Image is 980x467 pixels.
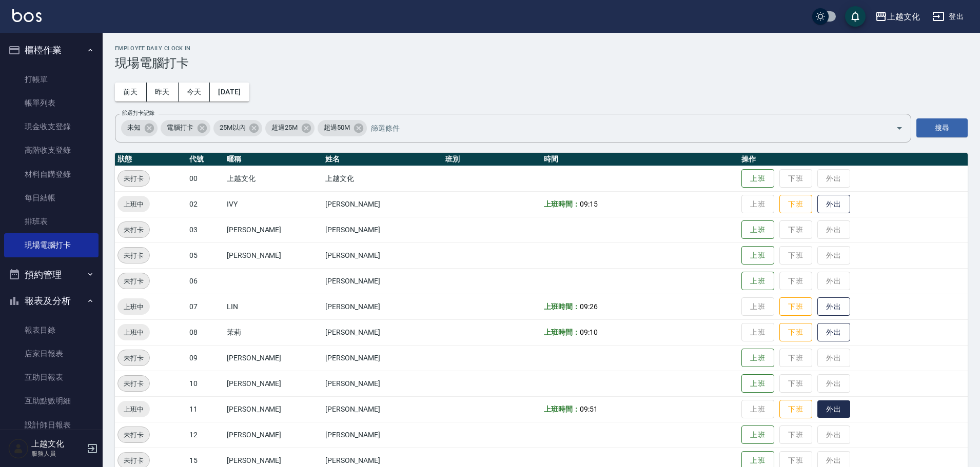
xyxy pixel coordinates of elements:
span: 上班中 [117,404,150,415]
td: 10 [187,371,224,396]
td: 00 [187,166,224,191]
td: [PERSON_NAME] [224,242,323,268]
th: 姓名 [323,153,443,166]
td: [PERSON_NAME] [323,345,443,371]
h2: Employee Daily Clock In [115,45,968,52]
h3: 現場電腦打卡 [115,56,968,70]
a: 設計師日報表 [4,413,99,437]
button: 下班 [779,297,812,316]
button: save [845,6,866,27]
td: IVY [224,191,323,217]
img: Logo [12,9,42,22]
button: 預約管理 [4,261,99,288]
span: 上班中 [117,301,150,312]
span: 未打卡 [118,276,149,287]
a: 打帳單 [4,68,99,91]
button: 下班 [779,323,812,342]
td: [PERSON_NAME] [224,396,323,422]
span: 上班中 [117,327,150,338]
td: [PERSON_NAME] [323,371,443,396]
td: [PERSON_NAME] [323,217,443,242]
td: 05 [187,242,224,268]
a: 每日結帳 [4,186,99,210]
td: 08 [187,319,224,345]
input: 篩選條件 [368,119,878,137]
span: 未打卡 [118,455,149,466]
td: [PERSON_NAME] [224,345,323,371]
td: [PERSON_NAME] [224,422,323,448]
b: 上班時間： [544,328,580,336]
b: 上班時間： [544,405,580,413]
span: 09:10 [580,328,598,336]
td: 上越文化 [323,166,443,191]
span: 未打卡 [118,250,149,261]
button: [DATE] [210,83,249,101]
span: 25M以內 [213,123,252,133]
div: 電腦打卡 [161,120,210,136]
td: [PERSON_NAME] [323,268,443,294]
span: 未打卡 [118,353,149,363]
a: 報表目錄 [4,318,99,342]
span: 09:15 [580,200,598,208]
b: 上班時間： [544,200,580,208]
button: 上班 [741,220,774,239]
a: 現場電腦打卡 [4,233,99,257]
a: 互助日報表 [4,366,99,389]
th: 班別 [443,153,541,166]
td: 11 [187,396,224,422]
a: 店家日報表 [4,342,99,366]
b: 上班時間： [544,302,580,311]
label: 篩選打卡記錄 [122,109,154,117]
span: 09:51 [580,405,598,413]
td: [PERSON_NAME] [323,191,443,217]
td: [PERSON_NAME] [323,319,443,345]
div: 未知 [121,120,158,136]
th: 狀態 [115,153,187,166]
td: 茉莉 [224,319,323,345]
span: 未打卡 [118,378,149,389]
button: 上班 [741,349,774,368]
button: 下班 [779,195,812,214]
td: 09 [187,345,224,371]
a: 高階收支登錄 [4,138,99,162]
button: 今天 [179,83,210,101]
th: 代號 [187,153,224,166]
td: [PERSON_NAME] [323,422,443,448]
button: Open [891,120,908,136]
td: [PERSON_NAME] [323,396,443,422]
div: 超過50M [318,120,367,136]
h5: 上越文化 [31,439,84,449]
button: 登出 [928,7,968,26]
button: 外出 [817,297,850,316]
button: 上班 [741,246,774,265]
a: 帳單列表 [4,91,99,115]
span: 超過25M [265,123,304,133]
button: 上班 [741,374,774,393]
button: 報表及分析 [4,288,99,314]
button: 搜尋 [916,118,968,137]
div: 上越文化 [887,10,920,23]
td: 上越文化 [224,166,323,191]
button: 上班 [741,272,774,291]
span: 未打卡 [118,225,149,235]
button: 上班 [741,425,774,444]
td: 12 [187,422,224,448]
button: 前天 [115,83,147,101]
td: [PERSON_NAME] [323,294,443,319]
a: 互助點數明細 [4,389,99,413]
span: 未知 [121,123,147,133]
td: [PERSON_NAME] [323,242,443,268]
img: Person [8,438,29,459]
span: 09:26 [580,302,598,311]
a: 排班表 [4,210,99,233]
button: 外出 [817,323,850,342]
td: 03 [187,217,224,242]
div: 超過25M [265,120,315,136]
td: [PERSON_NAME] [224,371,323,396]
th: 操作 [739,153,968,166]
button: 下班 [779,400,812,419]
span: 上班中 [117,199,150,210]
div: 25M以內 [213,120,263,136]
a: 材料自購登錄 [4,163,99,186]
span: 未打卡 [118,173,149,184]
